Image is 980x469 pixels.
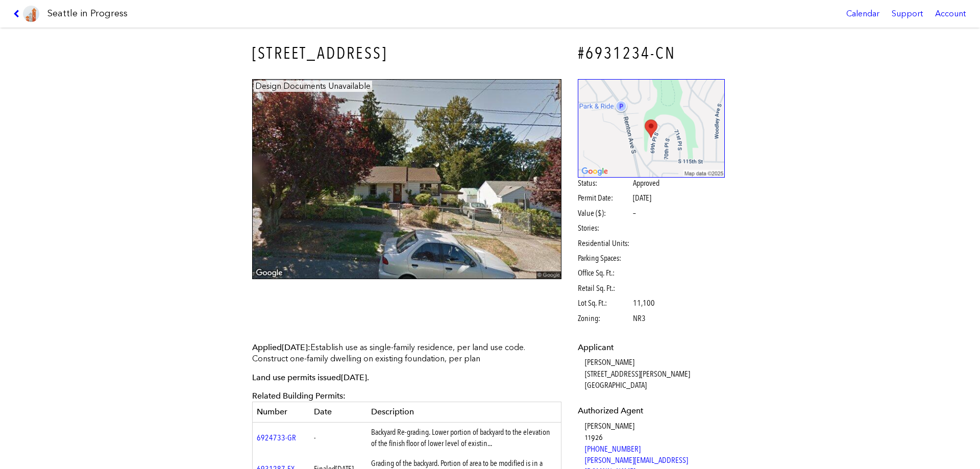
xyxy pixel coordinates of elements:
[578,238,631,249] span: Residential Units:
[585,357,725,391] dd: [PERSON_NAME] [STREET_ADDRESS][PERSON_NAME] [GEOGRAPHIC_DATA]
[633,178,659,189] span: Approved
[47,7,128,20] h1: Seattle in Progress
[578,267,631,279] span: Office Sq. Ft.:
[578,223,631,234] span: Stories:
[282,342,308,352] span: [DATE]
[252,391,346,401] span: Related Building Permits:
[252,372,561,383] p: Land use permits issued .
[578,313,631,324] span: Zoning:
[578,283,631,294] span: Retail Sq. Ft.:
[254,81,372,92] figcaption: Design Documents Unavailable
[578,253,631,264] span: Parking Spaces:
[310,422,367,453] td: -
[578,192,631,204] span: Permit Date:
[341,373,367,382] span: [DATE]
[252,42,561,65] h3: [STREET_ADDRESS]
[633,208,636,219] span: –
[633,193,651,203] span: [DATE]
[23,6,39,22] img: favicon-96x96.png
[578,298,631,309] span: Lot Sq. Ft.:
[257,433,296,442] a: 6924733-GR
[252,342,310,352] span: Applied :
[585,444,641,454] a: [PHONE_NUMBER]
[578,342,725,353] dt: Applicant
[310,402,367,422] th: Date
[367,402,561,422] th: Description
[252,342,561,365] p: Establish use as single-family residence, per land use code. Construct one-family dwelling on exi...
[578,42,725,65] h4: #6931234-CN
[578,405,725,416] dt: Authorized Agent
[578,79,725,178] img: staticmap
[578,178,631,189] span: Status:
[252,79,561,280] img: 11441_69TH_PL_S_SEATTLE.jpg
[633,313,646,324] span: NR3
[367,422,561,453] td: Backyard Re-grading. Lower portion of backyard to the elevation of the finish floor of lower leve...
[633,298,655,309] span: 11,100
[253,402,310,422] th: Number
[578,208,631,219] span: Value ($):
